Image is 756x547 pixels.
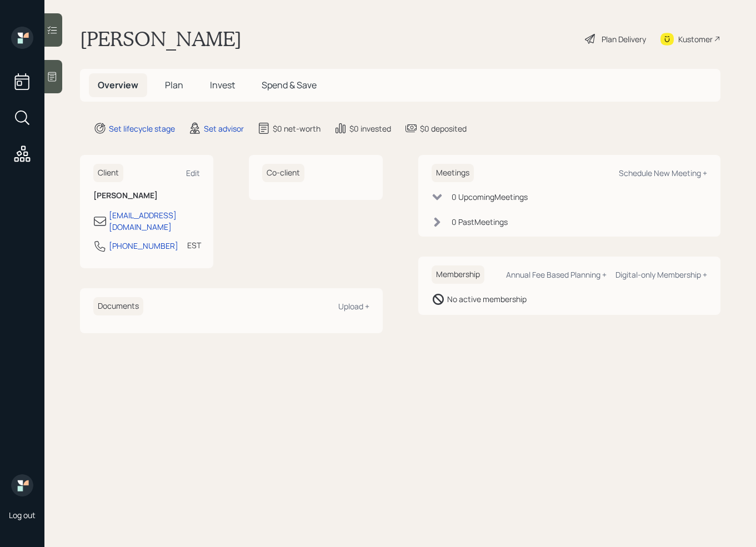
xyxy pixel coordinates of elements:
[109,123,175,134] div: Set lifecycle stage
[11,474,33,496] img: retirable_logo.png
[93,297,143,315] h6: Documents
[338,301,369,312] div: Upload +
[204,123,244,134] div: Set advisor
[109,209,200,233] div: [EMAIL_ADDRESS][DOMAIN_NAME]
[619,168,707,178] div: Schedule New Meeting +
[165,79,183,91] span: Plan
[93,164,123,182] h6: Client
[420,123,467,134] div: $0 deposited
[187,239,201,251] div: EST
[452,216,508,228] div: 0 Past Meeting s
[210,79,235,91] span: Invest
[447,293,527,305] div: No active membership
[432,265,484,284] h6: Membership
[452,191,528,203] div: 0 Upcoming Meeting s
[262,164,304,182] h6: Co-client
[349,123,391,134] div: $0 invested
[93,191,200,200] h6: [PERSON_NAME]
[506,269,607,280] div: Annual Fee Based Planning +
[262,79,317,91] span: Spend & Save
[678,33,713,45] div: Kustomer
[98,79,138,91] span: Overview
[109,240,178,252] div: [PHONE_NUMBER]
[9,510,36,520] div: Log out
[602,33,646,45] div: Plan Delivery
[432,164,474,182] h6: Meetings
[615,269,707,280] div: Digital-only Membership +
[80,27,242,51] h1: [PERSON_NAME]
[273,123,321,134] div: $0 net-worth
[186,168,200,178] div: Edit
